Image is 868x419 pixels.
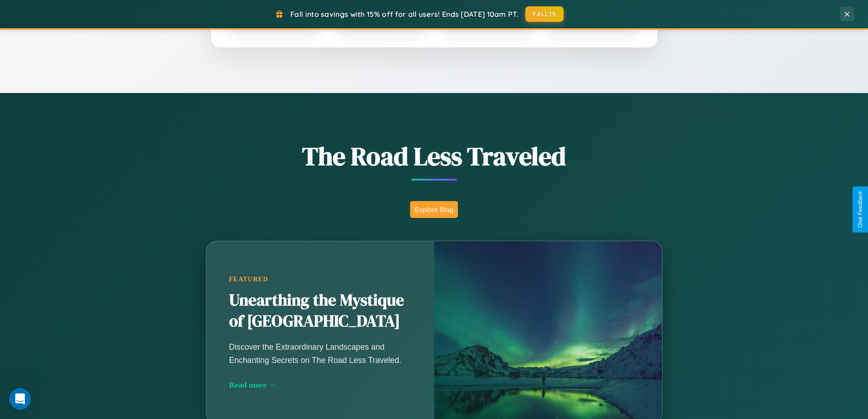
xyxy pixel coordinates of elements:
h1: The Road Less Traveled [161,139,708,174]
iframe: Intercom live chat [9,388,31,410]
div: Give Feedback [857,191,863,228]
div: Read more → [229,380,411,390]
span: Fall into savings with 15% off for all users! Ends [DATE] 10am PT. [290,10,519,19]
h2: Unearthing the Mystique of [GEOGRAPHIC_DATA] [229,290,411,332]
button: FALL15 [525,6,564,22]
button: Explore Blog [410,201,458,218]
div: Featured [229,275,411,283]
p: Discover the Extraordinary Landscapes and Enchanting Secrets on The Road Less Traveled. [229,341,411,366]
